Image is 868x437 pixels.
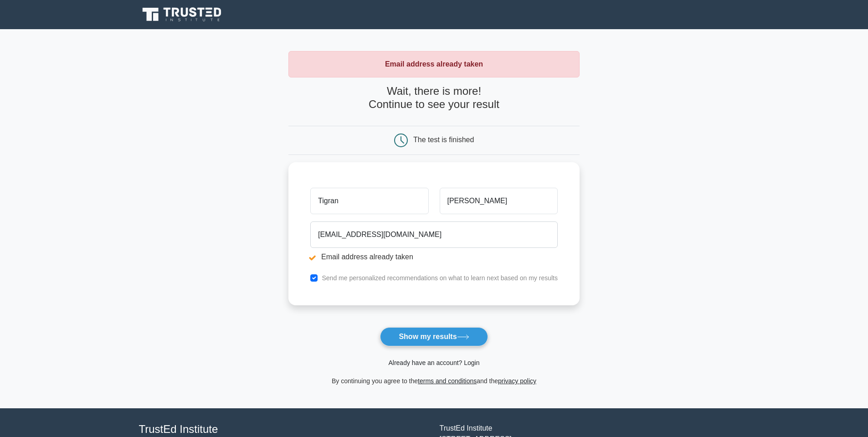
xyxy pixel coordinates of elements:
[283,375,585,386] div: By continuing you agree to the and the
[310,252,558,262] li: Email address already taken
[498,377,536,385] a: privacy policy
[380,327,488,346] button: Show my results
[322,274,558,282] label: Send me personalized recommendations on what to learn next based on my results
[440,188,558,214] input: Last name
[385,60,483,68] strong: Email address already taken
[418,377,477,385] a: terms and conditions
[139,423,429,436] h4: TrustEd Institute
[413,136,474,144] div: The test is finished
[288,85,580,111] h4: Wait, there is more! Continue to see your result
[310,188,428,214] input: First name
[388,359,479,366] a: Already have an account? Login
[310,221,558,248] input: Email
